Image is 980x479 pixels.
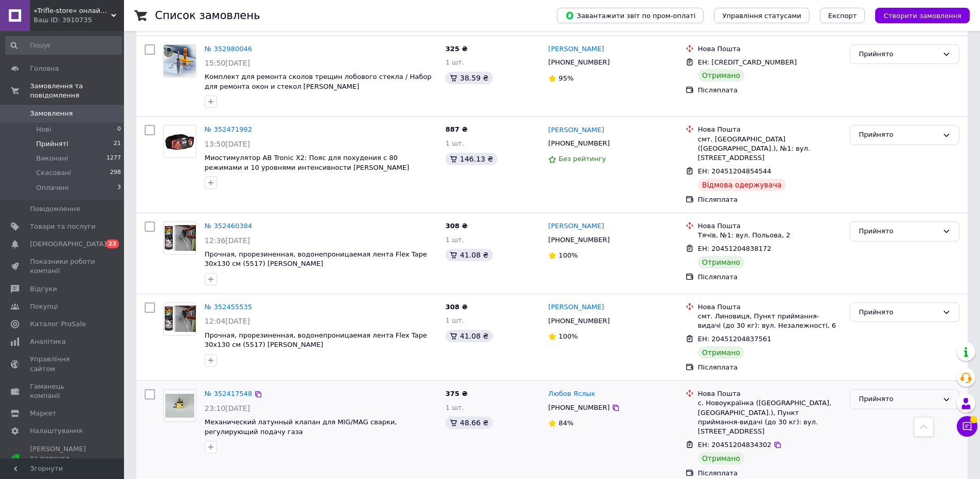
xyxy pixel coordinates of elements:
[205,303,252,311] a: № 352455535
[106,239,119,248] span: 23
[30,409,56,418] span: Маркет
[445,417,492,429] div: 48.66 ₴
[164,306,196,332] img: Фото товару
[30,64,59,73] span: Головна
[865,11,970,19] a: Створити замовлення
[546,314,612,328] div: [PHONE_NUMBER]
[205,236,250,245] span: 12:36[DATE]
[34,15,124,25] div: Ваш ID: 3910735
[698,195,842,204] div: Післяплата
[30,257,96,276] span: Показники роботи компанії
[546,233,612,247] div: [PHONE_NUMBER]
[30,284,57,294] span: Відгуки
[30,355,96,373] span: Управління сайтом
[205,390,252,397] a: № 352417548
[565,11,695,20] span: Завантажити звіт по пром-оплаті
[557,8,704,23] button: Завантажити звіт по пром-оплаті
[117,125,121,134] span: 0
[445,72,492,84] div: 38.59 ₴
[558,251,578,259] span: 100%
[205,73,431,90] span: Комплект для ремонта сколов трещин лобового стекла / Набор для ремонта окон и стекол [PERSON_NAME]
[445,45,468,53] span: 325 ₴
[546,401,612,414] div: [PHONE_NUMBER]
[698,44,842,54] div: Нова Пошта
[163,389,196,422] a: Фото товару
[698,273,842,282] div: Післяплата
[698,346,744,359] div: Отримано
[698,256,744,268] div: Отримано
[164,225,196,251] img: Фото товару
[859,394,938,405] div: Прийнято
[30,382,96,401] span: Гаманець компанії
[30,239,106,249] span: [DEMOGRAPHIC_DATA]
[205,140,250,148] span: 13:50[DATE]
[698,86,842,95] div: Післяплата
[30,320,86,329] span: Каталог ProSale
[205,59,250,67] span: 15:50[DATE]
[558,419,573,427] span: 84%
[698,398,842,436] div: с. Новоукраїнка ([GEOGRAPHIC_DATA], [GEOGRAPHIC_DATA].), Пункт приймання-видачі (до 30 кг): вул. ...
[30,222,96,231] span: Товари та послуги
[164,125,196,157] img: Фото товару
[548,125,604,135] a: [PERSON_NAME]
[445,249,492,261] div: 41.08 ₴
[30,82,124,100] span: Замовлення та повідомлення
[548,302,604,312] a: [PERSON_NAME]
[546,137,612,150] div: [PHONE_NUMBER]
[445,125,468,133] span: 887 ₴
[828,12,857,20] span: Експорт
[698,221,842,231] div: Нова Пошта
[205,418,397,436] a: Механический латунный клапан для MIG/MAG сварки, регулирующий подачу газа
[546,56,612,69] div: [PHONE_NUMBER]
[698,363,842,372] div: Післяплата
[164,394,196,418] img: Фото товару
[36,183,69,193] span: Оплачені
[30,302,58,311] span: Покупці
[205,45,252,53] a: № 352980046
[698,69,744,82] div: Отримано
[698,469,842,478] div: Післяплата
[163,221,196,254] a: Фото товару
[698,135,842,163] div: смт. [GEOGRAPHIC_DATA] ([GEOGRAPHIC_DATA].), №1: вул. [STREET_ADDRESS]
[698,335,771,343] span: ЕН: 20451204837561
[445,222,468,230] span: 308 ₴
[445,316,464,324] span: 1 шт.
[558,155,606,163] span: Без рейтингу
[957,416,977,437] button: Чат з покупцем
[548,44,604,54] a: [PERSON_NAME]
[445,303,468,311] span: 308 ₴
[445,58,464,66] span: 1 шт.
[558,74,573,82] span: 95%
[445,236,464,244] span: 1 шт.
[883,12,961,20] span: Створити замовлення
[820,8,865,23] button: Експорт
[859,307,938,318] div: Прийнято
[36,125,51,134] span: Нові
[114,139,121,149] span: 21
[163,302,196,336] a: Фото товару
[205,331,427,349] a: Прочная, прорезиненная, водонепроницаемая лента Flex Tape 30х130 см (5517) [PERSON_NAME]
[558,332,578,340] span: 100%
[445,404,464,411] span: 1 шт.
[445,390,468,397] span: 375 ₴
[5,36,122,55] input: Пошук
[698,389,842,398] div: Нова Пошта
[698,167,771,175] span: ЕН: 20451204854544
[110,168,121,178] span: 298
[36,139,68,149] span: Прийняті
[106,154,121,163] span: 1277
[205,154,409,171] a: Миостимулятор AB Tronic X2: Пояс для похудения с 80 режимами и 10 уровнями интенсивности [PERSON_...
[859,130,938,140] div: Прийнято
[30,444,96,473] span: [PERSON_NAME] та рахунки
[30,337,66,346] span: Аналітика
[548,389,595,399] a: Любов Яслык
[163,44,196,77] a: Фото товару
[205,250,427,268] a: Прочная, прорезиненная, водонепроницаемая лента Flex Tape 30х130 см (5517) [PERSON_NAME]
[698,302,842,312] div: Нова Пошта
[34,6,111,15] span: «Trifle-store» онлайн магазин
[117,183,121,193] span: 3
[36,154,68,163] span: Виконані
[875,8,970,23] button: Створити замовлення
